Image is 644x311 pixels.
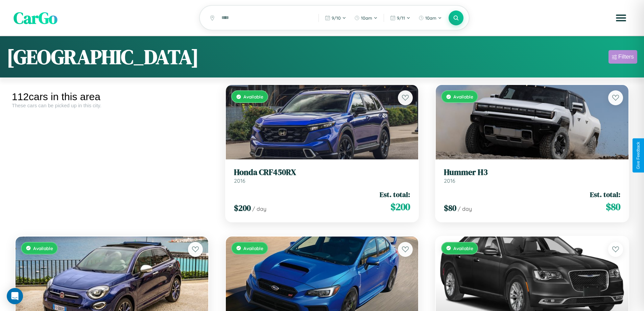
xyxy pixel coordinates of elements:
a: Honda CRF450RX2016 [234,168,410,184]
div: Filters [618,53,634,60]
span: CarGo [14,7,57,29]
span: / day [252,205,266,212]
button: Filters [609,50,637,64]
span: $ 80 [606,200,620,214]
h3: Hummer H3 [444,168,620,177]
button: 10am [351,13,381,23]
span: / day [458,205,472,212]
div: These cars can be picked up in this city. [12,103,212,108]
button: 9/11 [387,13,414,23]
div: Open Intercom Messenger [7,288,23,304]
span: 10am [361,15,372,21]
div: Give Feedback [636,142,641,169]
button: 9/10 [321,13,350,23]
span: 9 / 10 [332,15,341,21]
span: 2016 [234,177,245,184]
button: 10am [415,13,445,23]
span: 9 / 11 [397,15,405,21]
span: Est. total: [590,190,620,199]
span: Available [243,245,263,251]
span: Est. total: [380,190,410,199]
span: 10am [425,15,436,21]
span: Available [453,94,473,99]
button: Open menu [612,8,630,27]
span: $ 200 [234,202,251,214]
span: 2016 [444,177,455,184]
div: 112 cars in this area [12,91,212,103]
span: $ 200 [390,200,410,214]
span: $ 80 [444,202,456,214]
h1: [GEOGRAPHIC_DATA] [7,43,199,71]
span: Available [453,245,473,251]
a: Hummer H32016 [444,168,620,184]
span: Available [243,94,263,99]
span: Available [33,245,53,251]
h3: Honda CRF450RX [234,168,410,177]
